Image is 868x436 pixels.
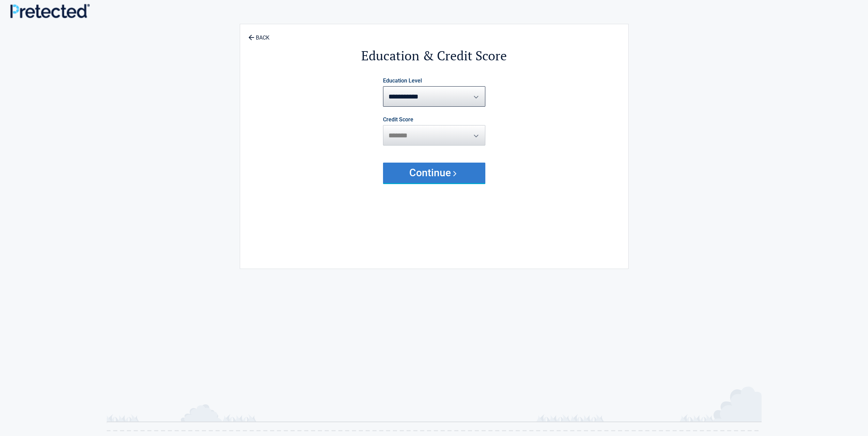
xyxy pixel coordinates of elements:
[278,47,591,64] h2: Education & Credit Score
[383,163,485,183] button: Continue
[383,78,422,84] label: Education Level
[247,29,271,41] a: BACK
[383,117,413,122] label: Credit Score
[10,4,90,18] img: Main Logo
